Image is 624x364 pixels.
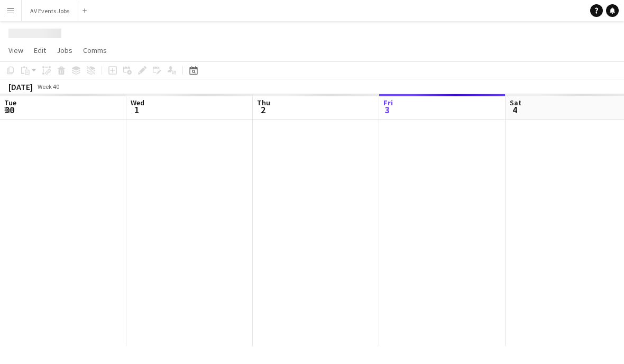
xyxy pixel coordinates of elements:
span: 1 [129,104,144,116]
span: Sat [510,98,521,107]
span: 2 [255,104,270,116]
span: Wed [131,98,144,107]
span: Week 40 [35,83,61,90]
a: Edit [30,43,50,57]
div: [DATE] [8,81,33,92]
button: AV Events Jobs [22,1,78,21]
span: Edit [34,46,46,55]
span: 3 [382,104,393,116]
a: View [4,43,27,57]
span: 30 [3,104,16,116]
span: Fri [383,98,393,107]
span: Tue [4,98,16,107]
span: Jobs [57,46,72,55]
span: Comms [83,46,107,55]
span: Thu [257,98,270,107]
span: View [8,46,23,55]
span: 4 [508,104,521,116]
a: Comms [79,43,111,57]
a: Jobs [52,43,77,57]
